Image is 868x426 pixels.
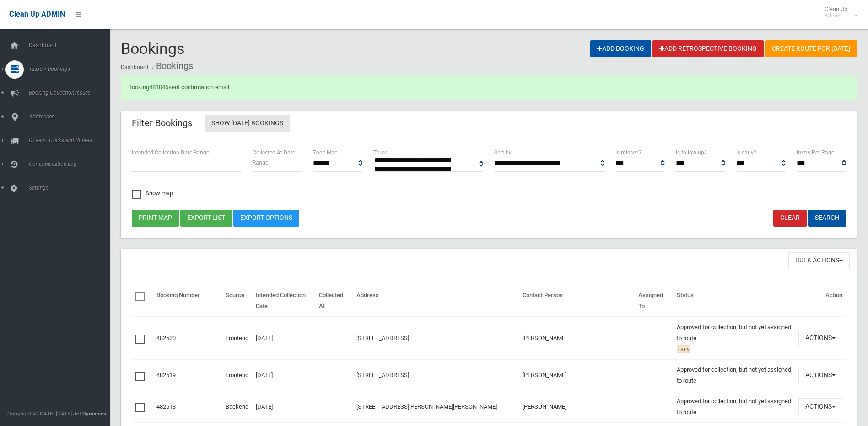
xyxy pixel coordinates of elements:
[222,359,252,391] td: Frontend
[673,285,795,317] th: Status
[673,317,795,360] td: Approved for collection, but not yet assigned to route
[73,410,106,417] strong: Jet Dynamics
[26,42,117,48] span: Dashboard
[825,12,847,19] small: Admin
[252,317,315,360] td: [DATE]
[252,359,315,391] td: [DATE]
[798,398,842,415] button: Actions
[252,285,315,317] th: Intended Collection Date
[233,210,299,227] a: Export Options
[519,317,635,360] td: [PERSON_NAME]
[9,10,65,19] span: Clean Up ADMIN
[356,403,497,410] a: [STREET_ADDRESS][PERSON_NAME][PERSON_NAME]
[222,285,252,317] th: Source
[315,285,353,317] th: Collected At
[798,330,842,346] button: Actions
[353,285,519,317] th: Address
[150,58,193,75] li: Bookings
[156,372,176,378] a: 482519
[373,148,387,158] label: Truck
[356,372,409,378] a: [STREET_ADDRESS]
[222,317,252,360] td: Frontend
[153,285,222,317] th: Booking Number
[252,391,315,422] td: [DATE]
[795,285,846,317] th: Action
[156,335,176,341] a: 482520
[635,285,673,317] th: Assigned To
[356,335,409,341] a: [STREET_ADDRESS]
[121,64,148,70] a: Dashboard
[26,161,117,167] span: Communication Log
[156,403,176,410] a: 482518
[121,39,185,58] span: Bookings
[180,210,232,227] button: Export list
[820,5,857,19] span: Clean Up
[519,285,635,317] th: Contact Person
[132,190,173,196] span: Show map
[26,66,117,72] span: Tasks / Bookings
[26,137,117,144] span: Drivers, Trucks and Routes
[808,210,846,227] button: Search
[677,345,690,353] span: Early
[673,359,795,391] td: Approved for collection, but not yet assigned to route
[765,40,857,57] a: Create route for [DATE]
[132,210,179,227] button: Print map
[121,75,857,100] div: Booking sent confirmation email.
[7,410,72,417] span: Copyright © [DATE]-[DATE]
[149,84,168,91] a: 481046
[590,40,651,57] a: Add Booking
[773,210,807,227] a: Clear
[798,367,842,383] button: Actions
[205,115,290,132] a: Show [DATE] Bookings
[121,114,203,132] header: Filter Bookings
[26,90,117,96] span: Booking Collection Issues
[652,40,764,57] a: Add Retrospective Booking
[26,113,117,120] span: Addresses
[673,391,795,422] td: Approved for collection, but not yet assigned to route
[26,185,117,191] span: Settings
[222,391,252,422] td: Backend
[519,391,635,422] td: [PERSON_NAME]
[519,359,635,391] td: [PERSON_NAME]
[788,252,850,269] button: Bulk Actions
